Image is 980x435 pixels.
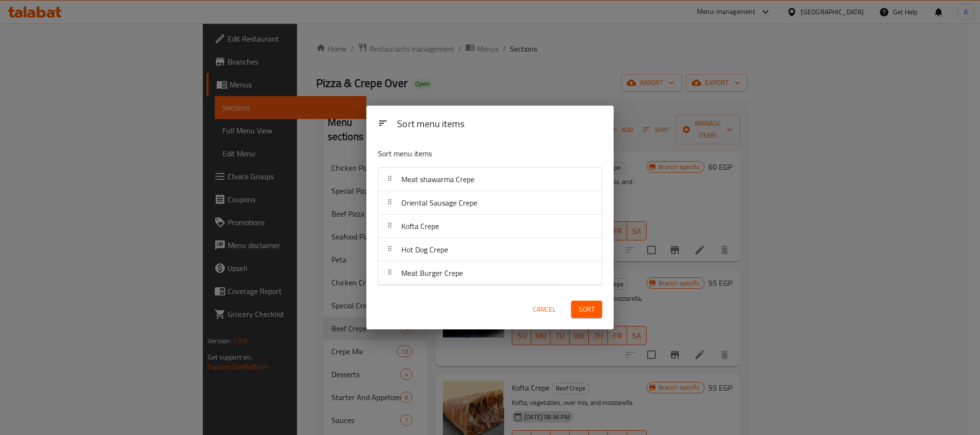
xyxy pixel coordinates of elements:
div: Sort menu items [393,114,606,135]
div: Meat Burger Crepe [378,261,602,285]
div: Kofta Crepe [378,215,602,238]
p: Sort menu items [378,148,556,160]
span: Oriental Sausage Crepe [401,196,477,210]
span: Sort [579,304,595,315]
span: Meat shawarma Crepe [401,172,474,186]
div: Hot Dog Crepe [378,238,602,261]
div: Oriental Sausage Crepe [378,191,602,215]
button: Sort [571,301,602,318]
button: Cancel [529,301,560,318]
span: Hot Dog Crepe [401,242,448,257]
span: Kofta Crepe [401,219,439,233]
span: Cancel [533,304,556,315]
span: Meat Burger Crepe [401,266,463,280]
div: Meat shawarma Crepe [378,168,602,191]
